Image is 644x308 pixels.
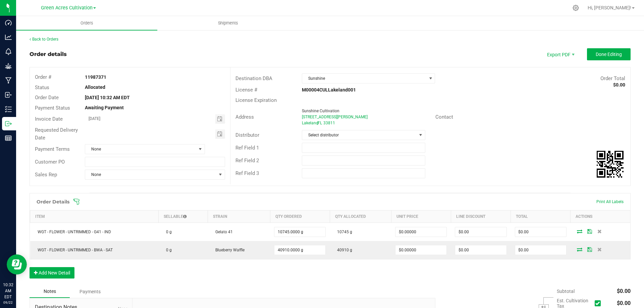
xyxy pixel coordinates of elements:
[597,151,624,178] img: Scan me!
[455,227,506,237] input: 0
[235,170,259,176] span: Ref Field 3
[270,210,330,223] th: Qty Ordered
[30,37,58,42] a: Back to Orders
[597,151,624,178] qrcode: 11987371
[85,84,105,90] strong: Allocated
[163,248,172,252] span: 0 g
[215,114,225,124] span: Toggle calendar
[30,285,70,298] div: Notes
[5,106,12,113] inline-svg: Inventory
[85,170,216,179] span: None
[70,286,110,298] div: Payments
[274,227,325,237] input: 0
[235,87,257,93] span: License #
[5,34,12,41] inline-svg: Analytics
[572,5,580,11] div: Manage settings
[3,300,13,305] p: 09/22
[515,245,566,255] input: 0
[30,50,67,58] div: Order details
[571,210,630,223] th: Actions
[323,121,335,125] span: 33811
[41,5,93,11] span: Green Acres Cultivation
[302,130,416,140] span: Select distributor
[274,245,325,255] input: 0
[235,75,272,81] span: Destination DBA
[35,95,59,101] span: Order Date
[212,248,245,252] span: Blueberry Waffle
[617,300,631,306] span: $0.00
[34,230,111,234] span: WGT - FLOWER - UNTRIMMED - G41 - IND
[209,20,247,26] span: Shipments
[451,210,511,223] th: Line Discount
[302,115,368,119] span: [STREET_ADDRESS][PERSON_NAME]
[595,247,605,251] span: Delete Order Detail
[37,199,69,204] h1: Order Details
[435,114,453,120] span: Contact
[585,229,595,233] span: Save Order Detail
[3,282,13,300] p: 10:32 AM EDT
[391,210,451,223] th: Unit Price
[540,48,580,60] li: Export PDF
[588,5,631,10] span: Hi, [PERSON_NAME]!
[35,146,70,152] span: Payment Terms
[596,52,622,57] span: Done Editing
[595,229,605,233] span: Delete Order Detail
[85,74,106,80] strong: 11987371
[212,230,233,234] span: Gelato 41
[30,267,74,279] button: Add New Detail
[30,210,159,223] th: Item
[557,289,575,294] span: Subtotal
[455,245,506,255] input: 0
[5,135,12,141] inline-svg: Reports
[595,299,604,308] span: Calculate cultivation tax
[35,159,65,165] span: Customer PO
[5,63,12,69] inline-svg: Grow
[585,247,595,251] span: Save Order Detail
[511,210,571,223] th: Total
[163,230,172,234] span: 0 g
[302,121,318,125] span: Lakeland
[600,75,625,81] span: Order Total
[5,48,12,55] inline-svg: Monitoring
[235,132,259,138] span: Distributor
[85,144,196,154] span: None
[334,230,352,234] span: 10745 g
[16,16,157,30] a: Orders
[35,127,78,141] span: Requested Delivery Date
[302,87,356,93] strong: M00004CULLakeland001
[587,48,631,60] button: Done Editing
[395,227,446,237] input: 0
[302,109,339,113] span: Sunshine Cultivation
[85,95,130,100] strong: [DATE] 10:32 AM EDT
[208,210,270,223] th: Strain
[235,158,259,164] span: Ref Field 2
[5,120,12,127] inline-svg: Outbound
[5,77,12,84] inline-svg: Manufacturing
[5,91,12,98] inline-svg: Inbound
[34,248,113,252] span: WGT - FLOWER - UNTRIMMED - BWA - SAT
[7,254,27,274] iframe: Resource center
[35,105,70,111] span: Payment Status
[35,84,49,90] span: Status
[302,74,426,83] span: Sunshine
[613,82,625,87] strong: $0.00
[215,129,225,139] span: Toggle calendar
[617,288,631,294] span: $0.00
[317,121,318,125] span: ,
[85,105,124,110] strong: Awaiting Payment
[515,227,566,237] input: 0
[157,16,299,30] a: Shipments
[330,210,391,223] th: Qty Allocated
[35,172,57,178] span: Sales Rep
[35,116,63,122] span: Invoice Date
[5,19,12,26] inline-svg: Dashboard
[159,210,208,223] th: Sellable
[71,20,102,26] span: Orders
[395,245,446,255] input: 0
[235,114,254,120] span: Address
[334,248,352,252] span: 40910 g
[235,97,277,103] span: License Expiration
[35,74,51,80] span: Order #
[318,121,322,125] span: FL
